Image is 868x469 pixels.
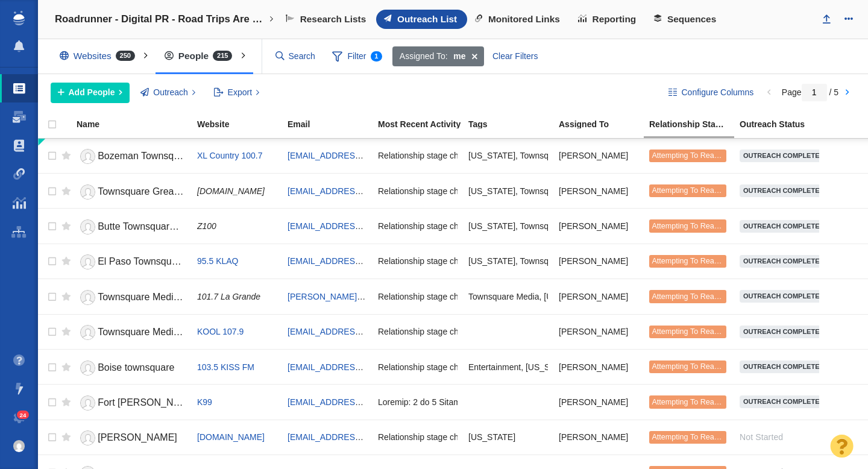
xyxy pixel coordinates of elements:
[644,173,734,208] td: Attempting To Reach (1 try)
[559,424,638,450] div: [PERSON_NAME]
[325,45,389,68] span: Filter
[77,357,186,379] a: Boise townsquare
[134,83,203,103] button: Outreach
[559,248,638,274] div: [PERSON_NAME]
[559,354,638,380] div: [PERSON_NAME]
[559,143,638,169] div: [PERSON_NAME]
[782,87,838,97] span: Page / 5
[77,181,186,203] a: Townsquare Great Falls team
[468,432,515,442] span: Georgia
[644,139,734,174] td: Attempting To Reach (1 try)
[197,256,239,266] a: 95.5 KLAQ
[649,120,738,130] a: Relationship Stage
[468,362,573,373] span: Entertainment, Idaho
[652,398,744,406] span: Attempting To Reach (1 try)
[77,146,186,167] a: Bozeman Townsquare team
[197,120,286,130] a: Website
[77,392,186,414] a: Fort [PERSON_NAME] Townsquare Manager
[98,186,224,197] span: Townsquare Great Falls team
[400,50,448,63] span: Assigned To:
[13,440,25,452] img: 8a21b1a12a7554901d364e890baed237
[300,14,366,25] span: Research Lists
[288,120,377,128] div: Email
[371,51,383,61] span: 1
[644,314,734,349] td: Attempting To Reach (1 try)
[77,216,186,238] a: Butte Townsquare team
[77,427,186,449] a: [PERSON_NAME]
[559,120,648,130] a: Assigned To
[77,287,186,308] a: Townsquare Media [GEOGRAPHIC_DATA][PERSON_NAME]
[378,150,614,161] span: Relationship stage changed to: Attempting To Reach, 1 Attempt
[77,322,186,343] a: Townsquare Media [GEOGRAPHIC_DATA] [US_STATE]
[77,120,196,130] a: Name
[652,292,744,301] span: Attempting To Reach (1 try)
[559,389,638,415] div: [PERSON_NAME]
[740,120,829,128] div: Outreach Status
[98,256,313,266] span: El Paso Townsquare team Paso Townsquare team
[559,120,648,128] div: Assigned To
[228,86,252,99] span: Export
[98,432,177,442] span: [PERSON_NAME]
[378,362,614,373] span: Relationship stage changed to: Attempting To Reach, 1 Attempt
[98,151,217,161] span: Bozeman Townsquare team
[652,433,744,441] span: Attempting To Reach (1 try)
[288,397,430,407] a: [EMAIL_ADDRESS][DOMAIN_NAME]
[468,186,591,197] span: Montana, Townsquare Media
[468,120,558,130] a: Tags
[197,432,265,442] a: [DOMAIN_NAME]
[486,46,545,67] div: Clear Filters
[378,256,618,266] span: Relationship stage changed to: Attempting To Reach, 2 Attempts
[644,279,734,314] td: Attempting To Reach (1 try)
[652,327,744,336] span: Attempting To Reach (1 try)
[559,178,638,204] div: [PERSON_NAME]
[288,256,430,266] a: [EMAIL_ADDRESS][DOMAIN_NAME]
[197,292,260,301] span: 101.7 La Grande
[559,319,638,345] div: [PERSON_NAME]
[278,10,376,29] a: Research Lists
[468,120,558,128] div: Tags
[288,120,377,130] a: Email
[51,42,149,70] div: Websites
[376,10,467,29] a: Outreach List
[98,397,292,408] span: Fort [PERSON_NAME] Townsquare Manager
[197,397,212,407] a: K99
[378,120,467,128] div: Most Recent Activity
[488,14,560,25] span: Monitored Links
[51,83,130,103] button: Add People
[153,86,188,99] span: Outreach
[467,10,570,29] a: Monitored Links
[98,292,361,302] span: Townsquare Media [GEOGRAPHIC_DATA][PERSON_NAME]
[397,14,457,25] span: Outreach List
[468,256,591,266] span: Texas, Townsquare Media
[77,120,196,128] div: Name
[98,362,174,373] span: Boise townsquare
[468,291,591,302] span: Townsquare Media, Utah
[468,221,591,231] span: Montana, Townsquare Media
[288,362,430,372] a: [EMAIL_ADDRESS][DOMAIN_NAME]
[197,362,254,372] a: 103.5 KISS FM
[644,209,734,244] td: Attempting To Reach (1 try)
[667,14,716,25] span: Sequences
[55,13,266,25] h4: Roadrunner - Digital PR - Road Trips Are Back: The Summer 2025 American Vacation
[644,420,734,455] td: Attempting To Reach (1 try)
[644,349,734,384] td: Attempting To Reach (1 try)
[662,83,761,103] button: Configure Columns
[652,222,744,230] span: Attempting To Reach (1 try)
[288,432,430,442] a: [EMAIL_ADDRESS][DOMAIN_NAME]
[288,186,430,196] a: [EMAIL_ADDRESS][DOMAIN_NAME]
[288,327,430,336] a: [EMAIL_ADDRESS][DOMAIN_NAME]
[98,221,199,231] span: Butte Townsquare team
[288,151,430,160] a: [EMAIL_ADDRESS][DOMAIN_NAME]
[644,385,734,420] td: Attempting To Reach (1 try)
[288,221,430,231] a: [EMAIL_ADDRESS][DOMAIN_NAME]
[197,186,265,196] span: [DOMAIN_NAME]
[681,86,753,99] span: Configure Columns
[197,120,286,128] div: Website
[652,257,744,265] span: Attempting To Reach (1 try)
[378,432,614,442] span: Relationship stage changed to: Attempting To Reach, 1 Attempt
[570,10,646,29] a: Reporting
[453,50,465,63] strong: me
